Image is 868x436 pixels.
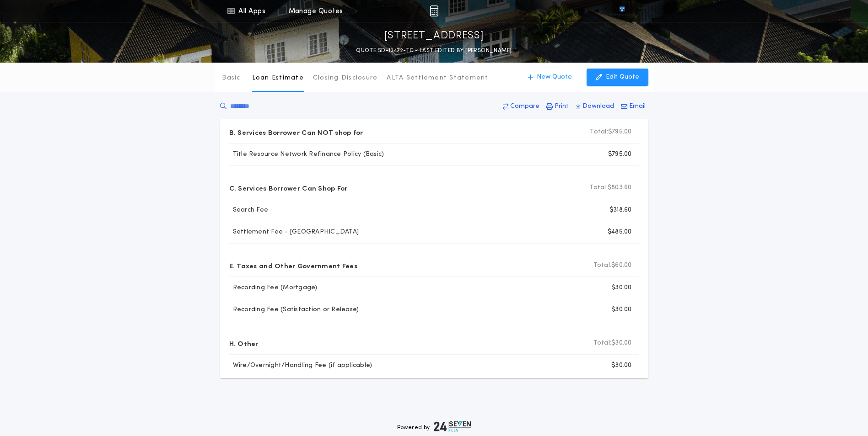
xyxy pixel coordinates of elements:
p: Closing Disclosure [313,74,378,83]
button: Print [544,98,571,115]
p: Recording Fee (Mortgage) [229,283,318,292]
p: $30.00 [593,339,632,348]
p: New Quote [537,73,572,82]
p: Loan Estimate [252,74,304,83]
button: Edit Quote [587,69,648,86]
p: E. Taxes and Other Government Fees [229,258,357,273]
p: $30.00 [611,361,632,370]
p: $803.60 [589,183,631,192]
p: Recording Fee (Satisfaction or Release) [229,305,359,314]
b: Total: [593,339,612,348]
button: Download [573,98,617,115]
p: Settlement Fee - [GEOGRAPHIC_DATA] [229,228,359,237]
p: $318.60 [609,206,632,215]
img: logo [434,421,471,432]
button: Compare [500,98,542,115]
p: Email [629,102,646,111]
p: Edit Quote [606,73,639,82]
p: $60.00 [593,261,632,270]
p: H. Other [229,336,259,351]
p: Download [582,102,614,111]
b: Total: [593,261,612,270]
p: $795.00 [590,128,631,137]
p: $30.00 [611,305,632,314]
p: $485.00 [608,228,632,237]
p: Compare [510,102,539,111]
p: Search Fee [229,206,269,215]
p: $30.00 [611,283,632,292]
p: ALTA Settlement Statement [387,74,488,83]
p: [STREET_ADDRESS] [384,29,484,43]
p: B. Services Borrower Can NOT shop for [229,125,363,139]
img: img [430,5,438,16]
button: Email [618,98,648,115]
p: Basic [222,74,240,83]
p: Print [555,102,569,111]
p: Wire/Overnight/Handling Fee (if applicable) [229,361,372,370]
p: C. Services Borrower Can Shop For [229,181,348,195]
div: Powered by [397,421,471,432]
p: QUOTE SD-13472-TC - LAST EDITED BY [PERSON_NAME] [356,46,512,55]
b: Total: [589,183,608,192]
button: New Quote [518,69,581,86]
b: Total: [590,128,608,137]
p: Title Resource Network Refinance Policy (Basic) [229,150,384,159]
p: $795.00 [608,150,632,159]
img: vs-icon [603,6,641,16]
